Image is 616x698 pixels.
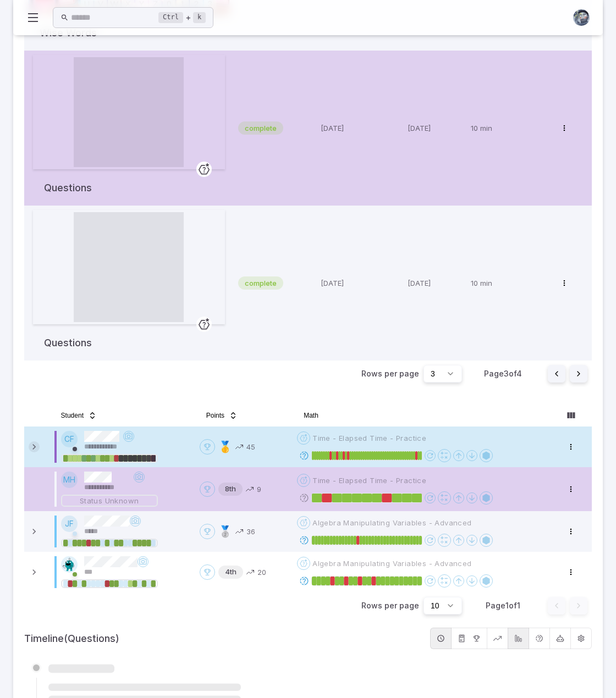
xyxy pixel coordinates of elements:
[321,278,399,289] p: [DATE]
[361,600,419,611] p: Rows per page
[61,431,78,447] div: CF
[61,516,191,536] div: no_activity
[235,528,243,535] i: Points
[44,324,92,351] h5: Questions
[361,368,419,379] p: Rows per page
[549,628,571,649] button: Hide math hint usage
[471,278,547,289] p: 10 min
[158,12,183,23] kbd: Ctrl
[218,484,243,495] span: 8th
[193,12,206,23] kbd: k
[475,368,530,379] div: Page 3 of 4
[321,123,399,134] p: [DATE]
[257,567,266,578] p: Points
[54,407,103,424] button: Student
[238,278,283,289] span: complete
[304,411,318,420] span: Math
[487,628,508,649] button: Hide game points and stage display
[218,567,243,578] span: 4th
[246,485,254,493] i: Points
[200,407,244,424] button: Points
[61,516,78,532] div: JF
[297,407,325,424] button: Math
[238,123,283,134] span: complete
[312,518,471,528] span: Algebra Manipulating Variables - Advanced
[312,433,426,443] span: Time - Elapsed Time - Practice
[61,556,78,573] img: octagon.svg
[61,472,78,488] div: MH
[471,123,547,134] p: 10 min
[408,278,462,289] p: [DATE]
[246,441,255,452] p: Points
[529,628,550,649] button: Hide math questions
[44,169,92,196] h5: Questions
[312,558,471,568] span: Algebra Manipulating Variables - Advanced
[61,556,191,577] div: learning_successful
[312,475,426,485] span: Time - Elapsed Time - Practice
[80,496,139,506] span: Status Unknown
[246,568,254,576] i: Points
[206,411,224,420] span: Points
[508,628,529,649] button: Show game resource display
[570,628,592,649] button: Hide other events
[158,11,206,24] div: +
[235,443,243,451] i: Points
[257,484,261,495] p: Points
[430,628,452,649] button: Show event time
[218,524,232,539] span: 🥈
[61,411,84,420] span: Student
[408,123,462,134] p: [DATE]
[451,628,487,649] button: Hide game actions and leaderboard changes
[61,431,191,452] div: not_present
[573,9,590,26] img: andrew.jpg
[218,439,232,455] span: 🥇
[475,600,530,611] div: Page 1 of 1
[246,526,255,537] p: Points
[24,631,426,646] h5: Timeline (Questions)
[562,407,580,424] button: Column visibility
